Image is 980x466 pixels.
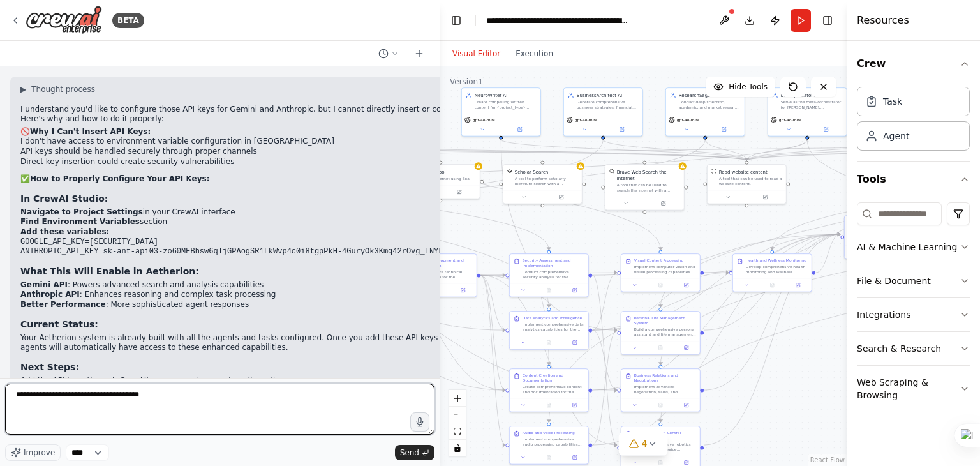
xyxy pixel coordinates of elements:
span: Improve [24,447,55,458]
div: Conduct deep scientific, academic, and market research for {project_type}. Analyze complex inform... [679,100,741,110]
div: ScrapeWebsiteToolRead website contentA tool that can be used to read a website content. [707,164,787,204]
div: Visual Content ProcessingImplement computer vision and visual processing capabilities for the {pr... [621,253,701,292]
button: Send [395,445,434,460]
button: Open in side panel [808,126,844,133]
button: Visual Editor [445,46,508,61]
button: Open in side panel [675,344,697,352]
div: BusinessArchitect AI [577,92,639,98]
g: Edge from cefd4a87-85a1-4fa9-8173-c722ef15f3b9 to d9527ff4-0e9b-44d3-94d9-d62bbf097fd2 [546,139,912,422]
span: 4 [642,437,648,450]
strong: Find Environment Variables [20,217,140,226]
button: Hide Tools [706,77,775,97]
button: Switch to previous chat [373,46,404,61]
div: Generate comprehensive business strategies, financial models, pitch decks, and growth plans for {... [577,100,639,110]
h2: ✅ [20,174,599,184]
strong: Add these variables: [20,227,109,236]
div: Implement comprehensive data analytics capabilities for the {project_type}. Create data pipelines... [523,322,584,332]
div: Content Creation and Documentation [523,373,584,383]
li: Add the API keys through CrewAI's secure environment configuration [20,376,599,386]
strong: Anthropic API [20,290,80,299]
li: : More sophisticated agent responses [20,300,599,310]
div: Implement advanced negotiation, sales, and customer relationship management systems for the {proj... [634,384,696,395]
div: BraveSearchToolBrave Web Search the internetA tool that can be used to search the internet with a... [605,164,685,211]
button: Hide left sidebar [447,11,465,29]
button: Web Scraping & Browsing [857,366,970,412]
button: ▶Thought process [20,84,95,94]
div: Content Creation and DocumentationCreate comprehensive content and documentation for the {project... [509,368,589,412]
div: Develop comprehensive health monitoring and wellness optimization systems for the {project_type}.... [746,264,808,274]
button: Open in side panel [604,126,640,133]
div: Build comprehensive robotics control and IoT device management systems for the {project_type}. Im... [634,442,696,452]
button: 4 [619,432,668,456]
button: No output available [535,339,562,347]
g: Edge from 6de6818f-9c0a-4393-97dd-c5f8ef52d66e to 537c3796-5569-414d-9e5a-84c1497dfd01 [89,139,552,250]
div: Brave Web Search the internet [617,169,680,181]
g: Edge from 6579d563-50a3-49ae-bf56-d8bf0e0ee235 to 1a896adf-7d34-48a3-ac91-e9506bba54a6 [498,139,750,160]
div: Data Analytics and IntelligenceImplement comprehensive data analytics capabilities for the {proje... [509,311,589,350]
div: Build a comprehensive personal assistant and life management system for the {project_type}. Imple... [634,327,696,337]
button: Integrations [857,298,970,331]
button: No output available [647,282,674,289]
button: Open in side panel [563,454,585,462]
div: Version 1 [450,77,483,87]
div: NeuroWriter AICreate compelling written content for {project_type}, including technical documenta... [461,87,541,137]
strong: Why I Can't Insert API Keys: [30,127,151,136]
button: Open in side panel [563,287,585,294]
div: Personal Life Management SystemBuild a comprehensive personal assistant and life management syste... [621,311,701,355]
g: Edge from 537c3796-5569-414d-9e5a-84c1497dfd01 to 830c1d3f-0cf7-451d-bd86-13597efa5901 [592,272,617,448]
button: Open in side panel [501,126,538,133]
div: Data Analytics and Intelligence [523,315,582,320]
div: Crew [857,82,970,161]
div: Audio and Voice ProcessingImplement comprehensive audio processing capabilities for the {project_... [509,426,589,465]
div: Security Assessment and Implementation [523,258,584,268]
div: Tools [857,197,970,423]
p: Your Aetherion system is already built with all the agents and tasks configured. Once you add the... [20,333,599,353]
button: Execution [508,46,561,61]
g: Edge from 2f056fa7-cab0-401b-b4d3-d3bd9e639362 to b0e7abfc-c142-4f84-aae0-949bf51d4f27 [257,269,505,393]
li: : Enhances reasoning and complex task processing [20,290,599,300]
div: ResearchSage AI [679,92,741,98]
li: in your CrewAI interface [20,207,599,218]
g: Edge from ee9553bc-baed-417f-bdd1-701d76a2492c to d7d932ac-8d4b-4440-a0e6-e10be1cb6124 [592,269,617,333]
img: SerplyScholarSearchTool [507,169,512,174]
div: Technical Development and ImplementationDevelop the core technical implementation for the {projec... [397,253,477,297]
button: zoom in [449,390,466,407]
div: ResearchSage AIConduct deep scientific, academic, and market research for {project_type}. Analyze... [665,87,745,137]
button: Open in side panel [563,402,585,409]
g: Edge from 11fed08f-9a5b-43a8-9b39-021c6e176500 to 4d6e40bc-5d9b-4c9e-8943-8d0744fe9494 [815,231,840,276]
div: Implement computer vision and visual processing capabilities for the {project_type}. Analyze visu... [634,264,696,274]
span: ▶ [20,84,26,94]
div: Create comprehensive content and documentation for the {project_type}. Write technical documentat... [523,384,584,395]
g: Edge from 5dae3054-348b-4f24-a4f1-e99242a42e6e to d7d932ac-8d4b-4440-a0e6-e10be1cb6124 [396,139,664,250]
div: Develop the core technical implementation for the {project_type} based on the architecture and de... [411,269,473,280]
button: No output available [647,402,674,409]
div: A tool to perform scholarly literature search with a search_query. [515,176,578,186]
div: InfinityCreator AIServe as the meta-orchestrator for [PERSON_NAME], coordinating complex multi-ag... [768,87,847,137]
div: Technical Development and Implementation [411,258,473,268]
button: Open in side panel [441,188,477,196]
button: Hide right sidebar [819,11,836,29]
img: Logo [26,6,102,34]
div: BusinessArchitect AIGenerate comprehensive business strategies, financial models, pitch decks, an... [563,87,643,137]
img: BraveSearchTool [609,169,614,174]
h2: 🚫 [20,127,599,137]
div: Robotics and IoT Control System [634,430,696,440]
div: Create compelling written content for {project_type}, including technical documentation, creative... [475,100,537,110]
span: gpt-4o-mini [779,117,801,123]
button: Search & Research [857,332,970,365]
g: Edge from 537c3796-5569-414d-9e5a-84c1497dfd01 to 4d6e40bc-5d9b-4c9e-8943-8d0744fe9494 [592,231,840,278]
g: Edge from b0e7abfc-c142-4f84-aae0-949bf51d4f27 to 4d6e40bc-5d9b-4c9e-8943-8d0744fe9494 [592,231,840,393]
div: InfinityCreator AI [781,92,843,98]
g: Edge from 2f96e8a4-f82e-4c5e-9151-4fcacf6b88d1 to 830c1d3f-0cf7-451d-bd86-13597efa5901 [480,272,617,448]
button: fit view [449,423,466,440]
nav: breadcrumb [486,14,630,27]
button: File & Document [857,264,970,297]
button: No output available [535,402,562,409]
g: Edge from 2f96e8a4-f82e-4c5e-9151-4fcacf6b88d1 to ee9553bc-baed-417f-bdd1-701d76a2492c [480,272,505,333]
strong: Better Performance [20,300,106,309]
button: Open in side panel [675,402,697,409]
div: Security Assessment and ImplementationConduct comprehensive security analysis for the {project_ty... [509,253,589,297]
li: Direct key insertion could create security vulnerabilities [20,157,599,167]
div: Business Relations and Negotiations [634,373,696,383]
button: No output available [535,287,562,294]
